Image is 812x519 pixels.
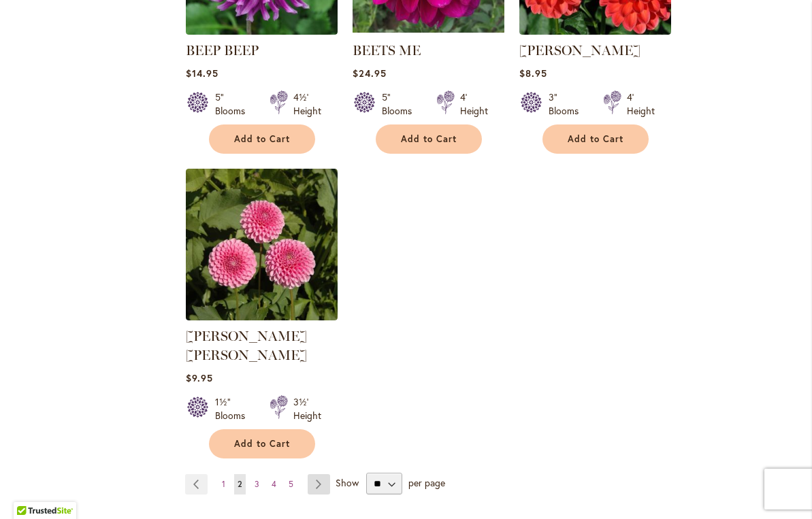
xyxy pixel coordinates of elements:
[353,24,504,37] a: BEETS ME
[251,474,263,495] a: 3
[186,24,338,37] a: BEEP BEEP
[401,133,457,145] span: Add to Cart
[353,67,387,80] span: $24.95
[408,476,445,489] span: per page
[460,90,488,118] div: 4' Height
[549,90,587,118] div: 3" Blooms
[186,67,218,80] span: $14.95
[519,67,547,80] span: $8.95
[268,474,280,495] a: 4
[209,124,315,154] button: Add to Cart
[542,124,649,154] button: Add to Cart
[215,90,253,118] div: 5" Blooms
[186,328,307,363] a: [PERSON_NAME] [PERSON_NAME]
[519,42,640,58] a: [PERSON_NAME]
[285,474,297,495] a: 5
[255,479,259,489] span: 3
[293,90,321,118] div: 4½' Height
[353,42,421,58] a: BEETS ME
[376,124,482,154] button: Add to Cart
[186,310,338,323] a: BETTY ANNE
[10,471,48,509] iframe: Launch Accessibility Center
[238,479,242,489] span: 2
[519,24,671,37] a: BENJAMIN MATTHEW
[209,429,315,458] button: Add to Cart
[215,395,253,422] div: 1½" Blooms
[272,479,276,489] span: 4
[293,395,321,422] div: 3½' Height
[568,133,623,145] span: Add to Cart
[234,133,290,145] span: Add to Cart
[222,479,225,489] span: 1
[627,90,655,118] div: 4' Height
[289,479,293,489] span: 5
[382,90,420,118] div: 5" Blooms
[218,474,229,495] a: 1
[186,371,213,384] span: $9.95
[336,476,359,489] span: Show
[234,438,290,450] span: Add to Cart
[186,169,338,320] img: BETTY ANNE
[186,42,259,58] a: BEEP BEEP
